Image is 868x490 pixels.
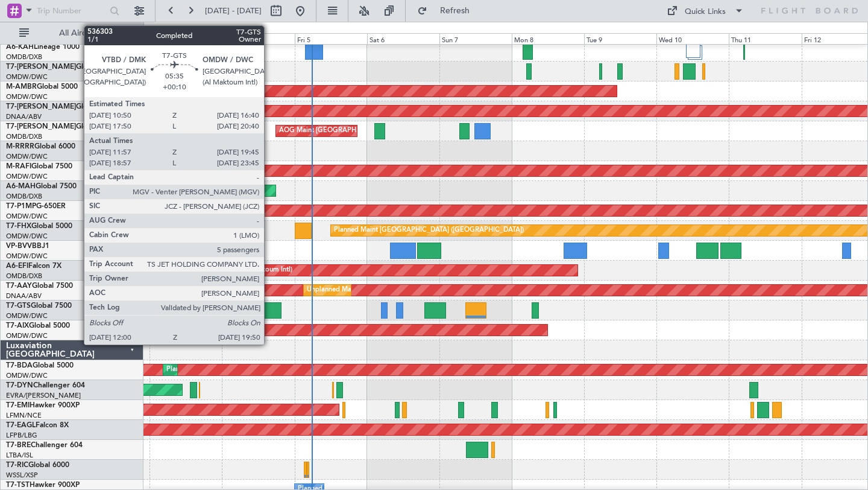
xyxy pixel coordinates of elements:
a: M-RAFIGlobal 7500 [6,163,72,170]
a: T7-RICGlobal 6000 [6,462,69,469]
div: AOG Maint [GEOGRAPHIC_DATA] (Dubai Intl) [279,122,420,140]
a: DNAA/ABV [6,291,42,301]
span: All Aircraft [31,29,127,37]
div: Planned Maint Dubai (Al Maktoum Intl) [166,361,285,379]
a: LFMN/NCE [6,411,42,420]
a: OMDW/DWC [6,72,48,81]
div: Wed 3 [149,33,222,44]
span: T7-DYN [6,382,33,389]
span: Refresh [430,7,480,15]
div: [DATE] [146,24,166,34]
div: Quick Links [685,6,726,18]
div: Unplanned Maint [GEOGRAPHIC_DATA] (Al Maktoum Intl) [307,281,485,299]
a: T7-P1MPG-650ER [6,203,66,210]
span: M-RAFI [6,163,31,170]
span: T7-AAY [6,282,32,290]
button: All Aircraft [13,24,131,43]
span: M-RRRR [6,143,34,150]
a: OMDW/DWC [6,311,48,320]
span: A6-MAH [6,183,36,190]
div: Sun 7 [439,33,512,44]
span: T7-BRE [6,442,31,449]
a: T7-DYNChallenger 604 [6,382,85,389]
div: Planned Maint Dubai (Al Maktoum Intl) [174,261,292,279]
div: Planned Maint [GEOGRAPHIC_DATA] ([GEOGRAPHIC_DATA]) [334,221,524,240]
span: M-AMBR [6,83,37,91]
a: DNAA/ABV [6,112,42,121]
div: Sat 6 [367,33,439,44]
a: M-AMBRGlobal 5000 [6,83,78,91]
a: T7-BDAGlobal 5000 [6,362,74,369]
a: T7-AIXGlobal 5000 [6,322,70,329]
span: T7-AIX [6,322,29,329]
span: A6-EFI [6,262,28,270]
div: Thu 11 [729,33,801,44]
div: Planned Maint Dubai (Al Maktoum Intl) [180,241,298,259]
input: Trip Number [37,2,106,20]
a: EVRA/[PERSON_NAME] [6,391,81,400]
a: T7-AAYGlobal 7500 [6,282,73,290]
div: Mon 8 [512,33,584,44]
a: OMDB/DXB [6,132,42,141]
a: A6-KAHLineage 1000 [6,43,80,51]
a: T7-FHXGlobal 5000 [6,223,72,230]
button: Refresh [412,1,484,21]
button: Quick Links [661,1,750,21]
div: Fri 5 [295,33,367,44]
a: M-RRRRGlobal 6000 [6,143,75,150]
span: [DATE] - [DATE] [205,5,262,16]
a: T7-BREChallenger 604 [6,442,83,449]
span: T7-RIC [6,462,28,469]
a: OMDW/DWC [6,152,48,161]
a: LTBA/ISL [6,451,33,460]
a: T7-EMIHawker 900XP [6,402,80,409]
a: A6-MAHGlobal 7500 [6,183,77,190]
a: LFPB/LBG [6,431,37,440]
span: T7-TST [6,482,30,489]
span: A6-KAH [6,43,34,51]
span: T7-BDA [6,362,33,369]
span: T7-[PERSON_NAME] [6,103,76,110]
a: OMDB/DXB [6,272,42,281]
div: Planned Maint Dubai (Al Maktoum Intl) [240,42,359,60]
span: T7-EMI [6,402,30,409]
a: WSSL/XSP [6,471,38,480]
div: Wed 10 [656,33,729,44]
a: A6-EFIFalcon 7X [6,262,61,270]
a: T7-TSTHawker 900XP [6,482,80,489]
a: T7-[PERSON_NAME]Global 6000 [6,123,117,130]
a: T7-[PERSON_NAME]Global 6000 [6,103,117,110]
a: OMDW/DWC [6,252,48,261]
span: T7-GTS [6,302,31,310]
a: OMDW/DWC [6,92,48,101]
a: OMDB/DXB [6,192,42,201]
a: OMDB/DXB [6,52,42,62]
div: Thu 4 [222,33,294,44]
a: VP-BVVBBJ1 [6,243,49,250]
a: OMDW/DWC [6,232,48,241]
a: OMDW/DWC [6,172,48,181]
span: T7-FHX [6,223,31,230]
span: T7-P1MP [6,203,36,210]
span: T7-[PERSON_NAME] [6,123,76,130]
a: T7-[PERSON_NAME]Global 7500 [6,63,117,71]
span: VP-BVV [6,243,32,250]
span: T7-[PERSON_NAME] [6,63,76,71]
a: OMDW/DWC [6,371,48,380]
div: Tue 9 [584,33,656,44]
a: T7-EAGLFalcon 8X [6,422,69,429]
a: OMDW/DWC [6,212,48,221]
a: OMDW/DWC [6,331,48,340]
a: T7-GTSGlobal 7500 [6,302,72,310]
span: T7-EAGL [6,422,36,429]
